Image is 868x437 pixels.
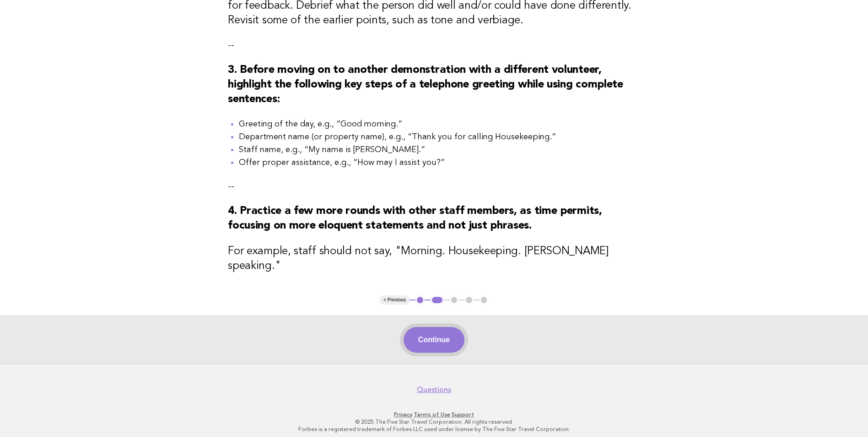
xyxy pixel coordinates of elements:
button: 2 [431,295,444,305]
h3: For example, staff should not say, "Morning. Housekeeping. [PERSON_NAME] speaking." [228,244,640,273]
a: Privacy [394,411,412,418]
li: Department name (or property name), e.g., “Thank you for calling Housekeeping.” [239,131,640,143]
li: Offer proper assistance, e.g., “How may I assist you?” [239,156,640,169]
button: 1 [415,295,425,305]
a: Questions [417,385,451,394]
p: -- [228,39,640,52]
p: · · [154,411,714,418]
button: Continue [404,327,464,353]
button: < Previous [380,295,410,305]
p: Forbes is a registered trademark of Forbes LLC used under license by The Five Star Travel Corpora... [154,426,714,433]
a: Terms of Use [414,411,450,418]
p: © 2025 The Five Star Travel Corporation. All rights reserved. [154,418,714,426]
p: -- [228,180,640,193]
li: Staff name, e.g., “My name is [PERSON_NAME].” [239,143,640,156]
strong: 3. Before moving on to another demonstration with a different volunteer, highlight the following ... [228,65,623,105]
a: Support [452,411,474,418]
strong: 4. Practice a few more rounds with other staff members, as time permits, focusing on more eloquen... [228,206,602,231]
li: Greeting of the day, e.g., “Good morning.” [239,118,640,131]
